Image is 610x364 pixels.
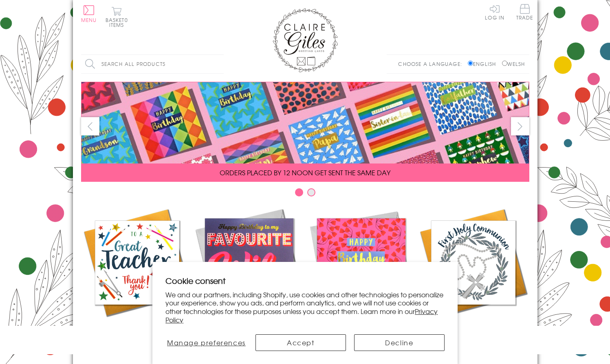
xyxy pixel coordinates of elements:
span: Academic [116,325,158,334]
a: Trade [516,4,533,22]
a: New Releases [193,207,305,334]
h2: Cookie consent [165,275,445,286]
a: Communion and Confirmation [417,207,529,344]
button: prev [81,117,99,135]
label: English [468,60,500,68]
button: Carousel Page 1 (Current Slide) [295,188,303,196]
label: Welsh [502,60,525,68]
p: Choose a language: [398,60,466,68]
a: Privacy Policy [165,306,438,325]
a: Academic [81,207,193,334]
button: next [511,117,529,135]
button: Carousel Page 2 [307,188,315,196]
span: ORDERS PLACED BY 12 NOON GET SENT THE SAME DAY [220,168,390,177]
span: 0 items [109,16,128,28]
span: Manage preferences [167,338,246,347]
button: Manage preferences [165,334,247,351]
button: Menu [81,5,97,22]
span: Menu [81,16,97,24]
img: Claire Giles Greetings Cards [273,8,338,72]
input: English [468,61,473,66]
a: Log In [485,4,504,20]
a: Birthdays [305,207,417,334]
button: Basket0 items [106,7,128,27]
input: Search [216,55,224,73]
span: Communion and Confirmation [438,325,508,344]
button: Decline [354,334,445,351]
div: Carousel Pagination [81,188,529,201]
input: Search all products [81,55,224,73]
span: Trade [516,4,533,20]
p: We and our partners, including Shopify, use cookies and other technologies to personalize your ex... [165,290,445,324]
input: Welsh [502,61,507,66]
button: Accept [255,334,346,351]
